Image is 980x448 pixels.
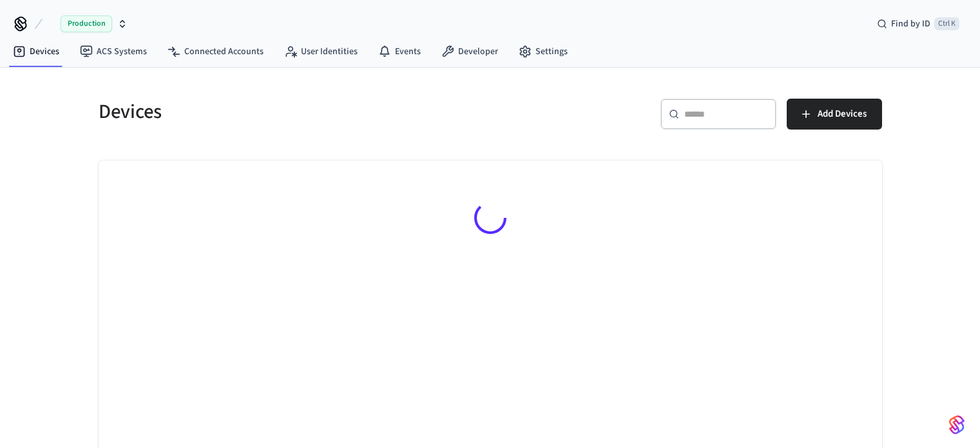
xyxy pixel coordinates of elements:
a: User Identities [274,40,368,63]
a: Developer [431,40,508,63]
a: ACS Systems [70,40,157,63]
div: Find by IDCtrl K [867,12,970,35]
span: Ctrl K [934,17,959,30]
h5: Devices [99,99,483,125]
a: Settings [508,40,578,63]
span: Production [61,15,112,32]
span: Add Devices [818,106,867,122]
span: Find by ID [891,17,930,30]
a: Connected Accounts [157,40,274,63]
a: Events [368,40,431,63]
a: Devices [3,40,70,63]
img: SeamLogoGradient.69752ec5.svg [949,414,965,435]
button: Add Devices [787,99,882,130]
